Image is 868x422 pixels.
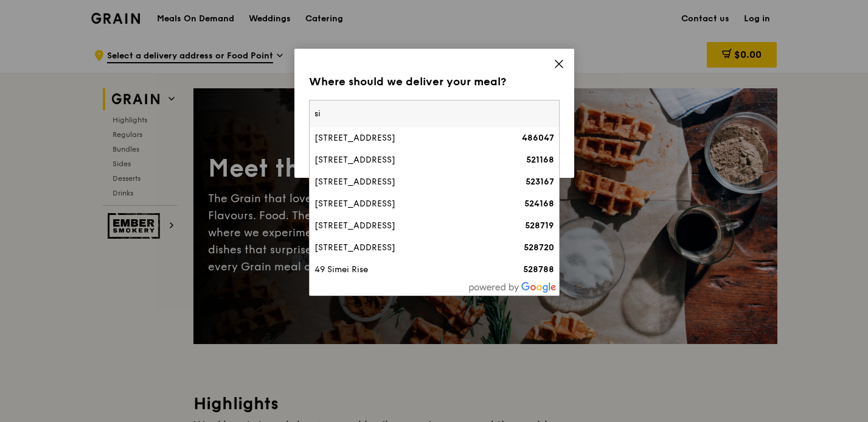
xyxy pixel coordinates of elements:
[314,264,495,276] div: 49 Simei Rise
[525,220,554,231] strong: 528719
[309,73,560,90] div: Where should we deliver your meal?
[524,199,554,209] strong: 524168
[526,177,554,187] strong: 523167
[314,154,495,166] div: [STREET_ADDRESS]
[523,264,554,275] strong: 528788
[314,198,495,210] div: [STREET_ADDRESS]
[314,220,495,232] div: [STREET_ADDRESS]
[522,133,554,143] strong: 486047
[524,242,554,253] strong: 528720
[526,155,554,165] strong: 521168
[314,242,495,254] div: [STREET_ADDRESS]
[314,132,495,144] div: [STREET_ADDRESS]
[469,282,557,293] img: powered-by-google.60e8a832.png
[314,176,495,188] div: [STREET_ADDRESS]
